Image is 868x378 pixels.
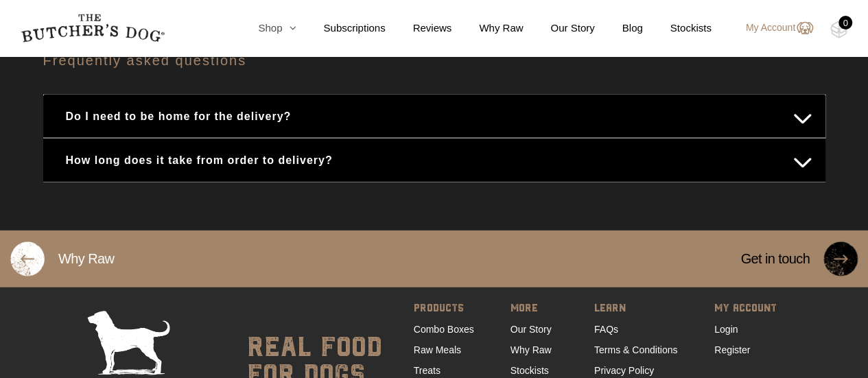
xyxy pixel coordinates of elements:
[830,21,847,38] img: TBD_Cart-Empty.png
[594,324,618,335] a: FAQs
[511,344,552,355] a: Why Raw
[451,21,523,36] a: Why Raw
[296,21,385,36] a: Subscriptions
[594,300,678,319] span: LEARN
[57,147,812,174] button: How long does it take from order to delivery?
[414,365,441,376] a: Treats
[45,231,128,287] h5: Why Raw
[643,21,712,36] a: Stockists
[594,365,654,376] a: Privacy Policy
[414,324,474,335] a: Combo Boxes
[511,300,558,319] span: MORE
[386,21,452,36] a: Reviews
[414,344,461,355] a: Raw Meals
[714,300,777,319] span: MY ACCOUNT
[714,324,738,335] a: Login
[732,20,813,36] a: My Account
[10,241,45,276] img: TBD_Button_Gold_new-white.png
[727,231,823,287] h5: Get in touch
[594,344,677,355] a: Terms & Conditions
[595,21,643,36] a: Blog
[838,16,852,29] div: 0
[714,344,750,355] a: Register
[231,21,296,36] a: Shop
[414,300,474,319] span: PRODUCTS
[523,21,594,36] a: Our Story
[823,241,858,276] img: TBD_Button_Black_100-new-black.png
[43,54,825,67] h4: Frequently asked questions
[511,324,552,335] a: Our Story
[57,103,812,130] button: Do I need to be home for the delivery?
[511,365,549,376] a: Stockists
